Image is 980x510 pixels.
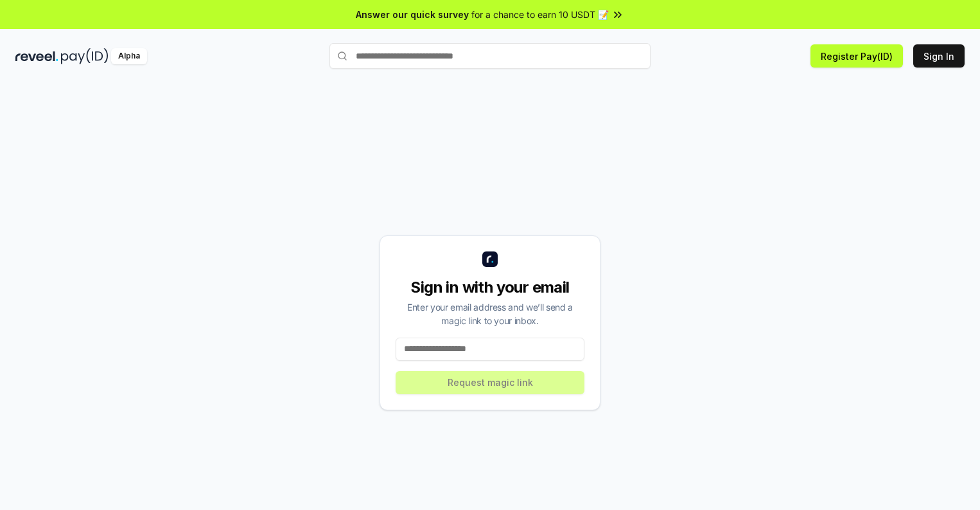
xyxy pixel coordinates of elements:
span: Answer our quick survey [356,8,469,21]
img: logo_small [482,251,498,267]
div: Sign in with your email [396,277,584,298]
button: Register Pay(ID) [810,44,903,68]
img: reveel_dark [15,48,58,64]
div: Enter your email address and we’ll send a magic link to your inbox. [396,300,584,327]
div: Alpha [111,48,147,64]
span: for a chance to earn 10 USDT 📝 [471,8,609,21]
img: pay_id [61,48,109,64]
button: Sign In [913,44,965,68]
